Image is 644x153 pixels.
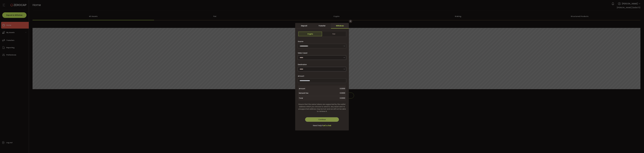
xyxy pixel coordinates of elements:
span: Source [298,39,303,44]
span: Destination [298,63,307,66]
span: Fiat [322,32,346,36]
span: Let's chat [323,124,331,127]
div: Transfer [313,23,331,29]
span: 0.0000 [317,91,345,95]
span: 0.0000 [317,86,345,91]
span: Continue [318,118,326,121]
span: Amount [298,75,304,77]
span: Crypto [298,32,322,36]
span: 0.0000 [340,97,345,100]
div: Deposit [295,23,313,29]
div: Withdraw [331,23,349,29]
button: Close [349,20,352,23]
span: Network Fee [299,91,317,95]
span: Need help? [313,124,323,127]
iframe: Chat Widget [633,142,644,153]
button: Continue [305,117,339,122]
span: Ensure that the same tokens are supported by the wallet address which you choose to send to. Any ... [298,103,346,113]
span: Total [299,97,303,100]
label: Select Asset [298,52,309,54]
div: dialog [295,23,349,130]
span: Amount [299,86,317,91]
